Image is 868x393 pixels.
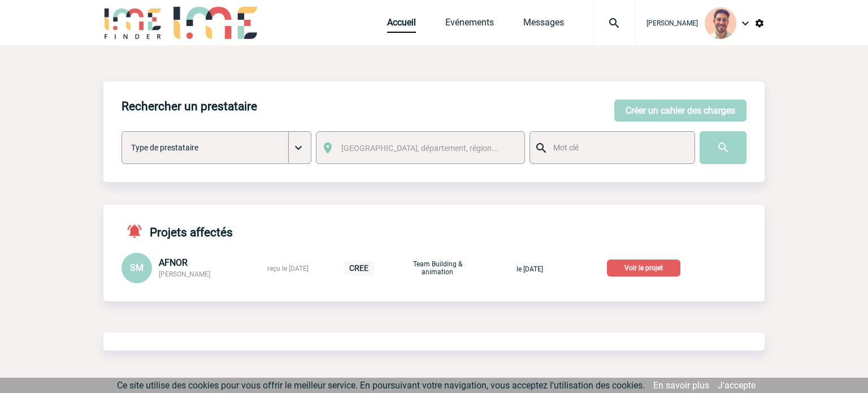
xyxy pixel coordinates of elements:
[445,17,494,33] a: Evénements
[159,257,188,268] span: AFNOR
[607,262,685,273] a: Voir le projet
[550,140,684,155] input: Mot clé
[344,261,374,275] p: CREE
[523,17,564,33] a: Messages
[126,223,150,239] img: notifications-active-24-px-r.png
[700,131,747,164] input: Submit
[121,100,257,113] h4: Rechercher un prestataire
[130,262,144,273] span: SM
[159,270,210,278] span: [PERSON_NAME]
[387,17,416,33] a: Accueil
[718,380,756,391] a: J'accepte
[646,19,698,27] span: [PERSON_NAME]
[267,265,309,273] span: reçu le [DATE]
[121,223,233,239] h4: Projets affectés
[607,260,680,277] p: Voir le projet
[653,380,709,391] a: En savoir plus
[517,265,543,273] span: le [DATE]
[341,144,498,153] span: [GEOGRAPHIC_DATA], département, région...
[117,380,645,391] span: Ce site utilise des cookies pour vous offrir le meilleur service. En poursuivant votre navigation...
[103,7,162,39] img: IME-Finder
[409,260,466,276] p: Team Building & animation
[705,7,736,39] img: 132114-0.jpg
